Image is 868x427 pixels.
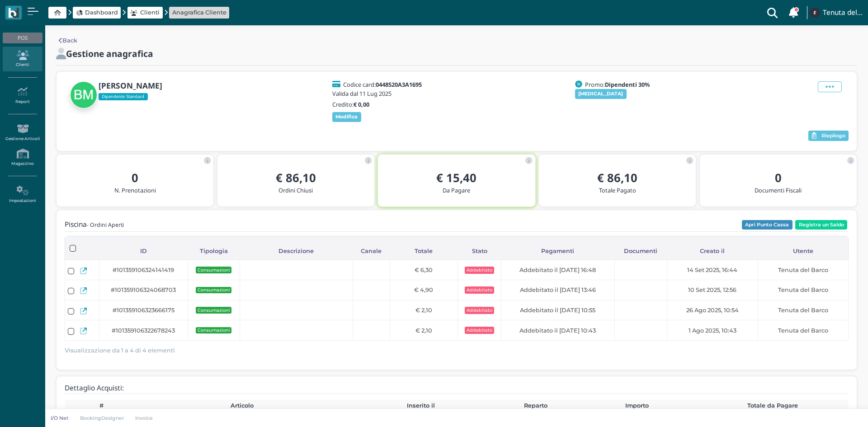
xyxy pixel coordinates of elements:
[130,8,160,17] a: Clienti
[465,286,494,294] span: Addebitato
[415,266,433,274] span: € 6,30
[332,90,427,97] h5: Valida dal 11 Lug 2025
[354,100,369,108] b: € 0,00
[87,221,124,229] small: - Ordini Aperti
[458,242,501,259] div: Stato
[707,187,849,193] h5: Documenti Fiscali
[520,306,595,314] span: Addebitato il [DATE] 10:55
[172,8,226,17] a: Anagrafica Cliente
[138,400,347,412] th: Articolo
[686,306,739,314] span: 26 Ago 2025, 10:54
[276,170,316,186] b: € 86,10
[689,326,736,335] span: 1 Ago 2025, 10:43
[3,120,42,145] a: Gestione Articoli
[347,400,495,412] th: Inserito il
[353,242,390,259] div: Canale
[113,306,175,314] span: #101359106323666175
[546,187,689,193] h5: Totale Pagato
[225,187,367,193] h5: Ordini Chiusi
[465,267,494,274] span: Addebitato
[188,242,240,259] div: Tipologia
[376,80,422,89] b: 0448520A3A1695
[3,145,42,170] a: Magazzino
[76,8,118,17] a: Dashboard
[132,170,138,186] b: 0
[585,81,650,88] h5: Promo:
[821,133,845,139] span: Riepilogo
[697,400,849,412] th: Totale da Pagare
[436,170,476,186] b: € 15,40
[3,83,42,108] a: Report
[687,266,737,274] span: 14 Set 2025, 16:44
[808,131,849,141] button: Riepilogo
[465,307,494,314] span: Addebitato
[70,81,97,108] img: BRENDA MURAGLIA
[65,221,124,229] h4: Piscina
[778,306,828,314] span: Tenuta del Barco
[390,242,458,259] div: Totale
[810,8,820,18] img: ...
[240,242,353,259] div: Descrizione
[808,2,863,23] a: ... Tenuta del Barco
[742,220,793,230] button: Apri Punto Cassa
[415,306,432,314] span: € 2,10
[196,287,232,293] span: Consumazioni
[605,80,650,89] b: Dipendenti 30%
[501,242,614,259] div: Pagamenti
[343,81,422,88] h5: Codice card:
[196,267,232,273] span: Consumazioni
[688,286,736,294] span: 10 Set 2025, 12:56
[332,101,427,108] h5: Credito:
[64,187,206,193] h5: N. Prenotazioni
[520,286,596,294] span: Addebitato il [DATE] 13:46
[196,327,232,333] span: Consumazioni
[795,220,847,230] button: Registra un Saldo
[85,8,118,17] span: Dashboard
[597,170,637,186] b: € 86,10
[112,326,175,335] span: #101359106322678243
[59,36,77,45] a: Back
[65,344,175,357] span: Visualizzazione da 1 a 4 di 4 elementi
[775,170,782,186] b: 0
[3,182,42,207] a: Impostazioni
[823,9,863,17] h4: Tenuta del Barco
[130,414,159,422] a: Invoice
[778,266,828,274] span: Tenuta del Barco
[495,400,577,412] th: Reparto
[65,400,137,412] th: #
[196,307,232,313] span: Consumazioni
[778,326,828,335] span: Tenuta del Barco
[111,286,176,294] span: #101359106324068703
[465,327,494,334] span: Addebitato
[99,93,148,100] span: Dipendente Standard
[3,33,42,43] div: POS
[778,286,828,294] span: Tenuta del Barco
[667,242,758,259] div: Creato il
[65,385,124,392] h4: Dettaglio Acquisti:
[66,49,153,58] h2: Gestione anagrafica
[519,266,596,274] span: Addebitato il [DATE] 16:48
[99,80,162,91] b: [PERSON_NAME]
[99,242,188,259] div: ID
[804,399,860,419] iframe: Help widget launcher
[414,286,433,294] span: € 4,90
[3,47,42,71] a: Clienti
[113,266,174,274] span: #101359106324141419
[140,8,160,17] span: Clienti
[577,400,697,412] th: Importo
[578,90,623,97] b: [MEDICAL_DATA]
[519,326,596,335] span: Addebitato il [DATE] 10:43
[614,242,667,259] div: Documenti
[758,242,848,259] div: Utente
[335,113,358,120] b: Modifica
[415,326,432,335] span: € 2,10
[8,8,19,18] img: logo
[74,414,130,422] a: BookingDesigner
[51,414,69,422] p: I/O Net
[385,187,528,193] h5: Da Pagare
